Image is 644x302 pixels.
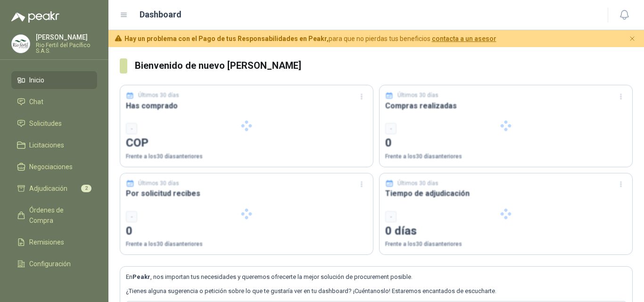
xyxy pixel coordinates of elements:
[124,35,329,42] b: Hay un problema con el Pago de tus Responsabilidades en Peakr,
[124,33,496,44] span: para que no pierdas tus beneficios
[11,233,97,251] a: Remisiones
[81,185,91,192] span: 2
[11,93,97,111] a: Chat
[432,35,496,42] a: contacta a un asesor
[11,158,97,176] a: Negociaciones
[11,114,97,132] a: Solicitudes
[29,97,43,107] span: Chat
[11,180,97,197] a: Adjudicación2
[36,42,97,54] p: Rio Fertil del Pacífico S.A.S.
[29,259,71,269] span: Configuración
[29,205,88,226] span: Órdenes de Compra
[11,136,97,154] a: Licitaciones
[29,237,64,247] span: Remisiones
[29,118,62,129] span: Solicitudes
[627,33,638,45] button: Cerrar
[11,255,97,273] a: Configuración
[29,140,64,150] span: Licitaciones
[140,8,182,21] h1: Dashboard
[126,272,627,282] p: En , nos importan tus necesidades y queremos ofrecerte la mejor solución de procurement posible.
[11,201,97,229] a: Órdenes de Compra
[29,162,73,172] span: Negociaciones
[11,11,59,23] img: Logo peakr
[36,34,97,41] p: [PERSON_NAME]
[29,75,44,85] span: Inicio
[126,286,627,296] p: ¿Tienes alguna sugerencia o petición sobre lo que te gustaría ver en tu dashboard? ¡Cuéntanoslo! ...
[135,58,633,73] h3: Bienvenido de nuevo [PERSON_NAME]
[11,277,97,294] a: Manuales y ayuda
[29,183,67,194] span: Adjudicación
[11,71,97,89] a: Inicio
[12,35,30,53] img: Company Logo
[132,273,150,280] b: Peakr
